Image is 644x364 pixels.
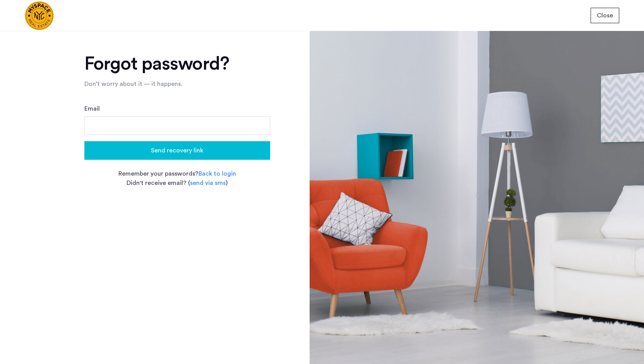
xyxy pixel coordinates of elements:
[84,141,270,160] button: button
[199,169,236,178] a: Back to login
[84,55,270,73] div: Forgot password?
[118,171,199,177] span: Remember your passwords?
[591,8,619,23] button: button
[84,178,270,188] div: Didn't receive email? ( )
[84,79,270,89] div: Don’t worry about it — it happens.
[151,146,203,155] span: Send recovery link
[84,104,100,113] label: Email
[190,178,226,188] a: send via sms
[597,11,613,20] span: Close
[25,1,54,30] img: logo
